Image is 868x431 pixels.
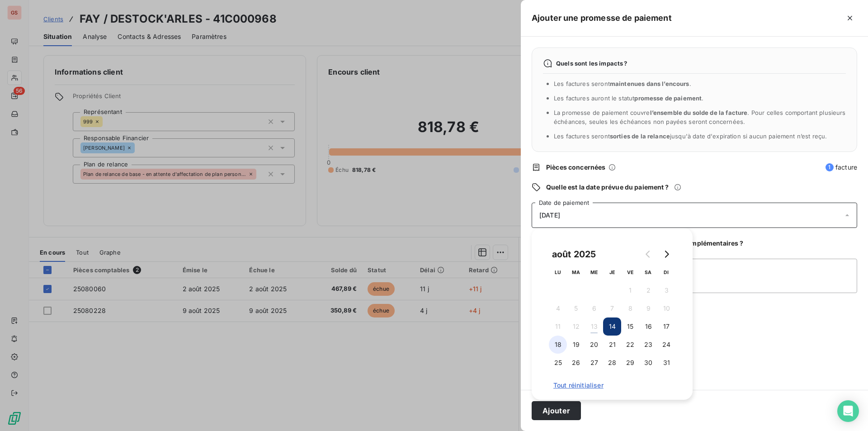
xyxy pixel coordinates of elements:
[657,336,675,354] button: 24
[657,245,675,263] button: Go to next month
[603,263,621,281] th: jeudi
[657,263,675,281] th: dimanche
[621,336,639,354] button: 22
[554,95,704,102] span: Les factures auront le statut .
[621,317,639,336] button: 15
[567,263,585,281] th: mardi
[639,281,657,299] button: 2
[539,212,560,219] span: [DATE]
[650,109,748,116] span: l’ensemble du solde de la facture
[585,354,603,372] button: 27
[549,299,567,317] button: 4
[549,354,567,372] button: 25
[826,163,834,171] span: 1
[567,317,585,336] button: 12
[549,317,567,336] button: 11
[585,299,603,317] button: 6
[567,354,585,372] button: 26
[603,336,621,354] button: 21
[546,183,669,192] span: Quelle est la date prévue du paiement ?
[585,317,603,336] button: 13
[585,263,603,281] th: mercredi
[639,263,657,281] th: samedi
[837,400,859,422] div: Open Intercom Messenger
[554,80,691,87] span: Les factures seront .
[549,263,567,281] th: lundi
[621,299,639,317] button: 8
[603,299,621,317] button: 7
[567,336,585,354] button: 19
[603,354,621,372] button: 28
[826,163,857,172] span: facture
[621,354,639,372] button: 29
[657,299,675,317] button: 10
[585,336,603,354] button: 20
[621,281,639,299] button: 1
[639,299,657,317] button: 9
[657,354,675,372] button: 31
[603,317,621,336] button: 14
[554,133,827,140] span: Les factures seront jusqu'à date d'expiration si aucun paiement n’est reçu.
[553,382,671,389] span: Tout réinitialiser
[610,133,670,140] span: sorties de la relance
[556,60,627,67] span: Quels sont les impacts ?
[532,12,672,24] h5: Ajouter une promesse de paiement
[639,354,657,372] button: 30
[621,263,639,281] th: vendredi
[639,336,657,354] button: 23
[532,401,581,420] button: Ajouter
[610,80,689,87] span: maintenues dans l’encours
[657,281,675,299] button: 3
[546,163,606,172] span: Pièces concernées
[639,245,657,263] button: Go to previous month
[634,95,702,102] span: promesse de paiement
[549,247,599,261] div: août 2025
[657,317,675,336] button: 17
[549,336,567,354] button: 18
[567,299,585,317] button: 5
[554,109,846,125] span: La promesse de paiement couvre . Pour celles comportant plusieurs échéances, seules les échéances...
[639,317,657,336] button: 16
